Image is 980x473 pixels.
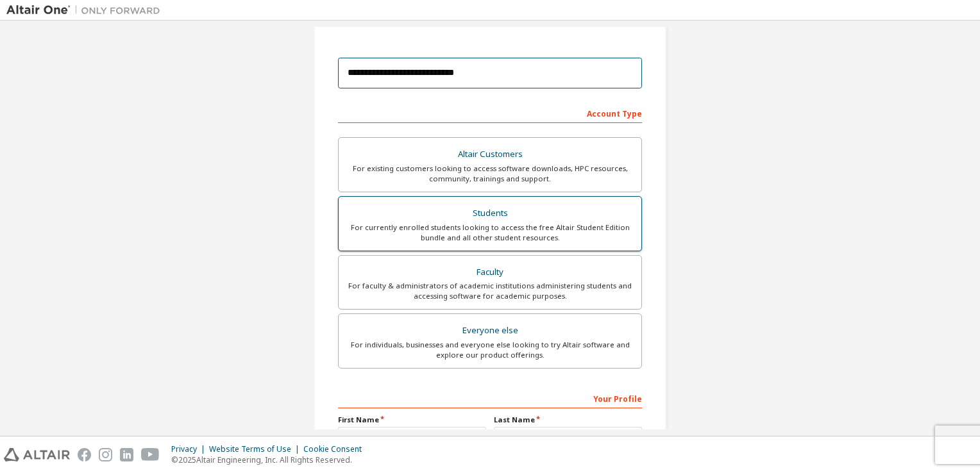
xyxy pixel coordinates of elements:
div: Account Type [338,103,642,123]
img: linkedin.svg [120,448,133,461]
img: youtube.svg [141,448,160,461]
img: instagram.svg [99,448,112,461]
div: Faculty [346,263,634,281]
div: Students [346,204,634,222]
label: Last Name [494,415,642,425]
div: Cookie Consent [303,444,369,454]
div: Privacy [171,444,209,454]
div: Everyone else [346,322,634,340]
div: For faculty & administrators of academic institutions administering students and accessing softwa... [346,281,634,301]
div: Your Profile [338,388,642,408]
div: Altair Customers [346,145,634,163]
div: Website Terms of Use [209,444,303,454]
div: For existing customers looking to access software downloads, HPC resources, community, trainings ... [346,163,634,184]
div: For currently enrolled students looking to access the free Altair Student Edition bundle and all ... [346,222,634,243]
img: Altair One [6,4,167,17]
label: First Name [338,415,486,425]
p: © 2025 Altair Engineering, Inc. All Rights Reserved. [171,454,369,465]
img: altair_logo.svg [4,448,70,461]
div: For individuals, businesses and everyone else looking to try Altair software and explore our prod... [346,340,634,360]
img: facebook.svg [78,448,91,461]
